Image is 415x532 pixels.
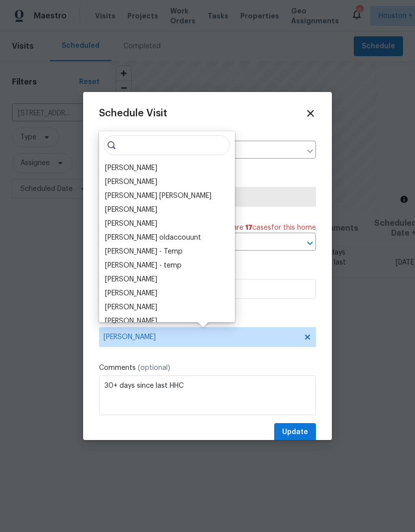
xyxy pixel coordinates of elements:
[105,219,157,229] div: [PERSON_NAME]
[105,261,182,270] div: [PERSON_NAME] - temp
[99,363,316,373] label: Comments
[105,247,183,257] div: [PERSON_NAME] - Temp
[274,423,316,442] button: Update
[305,108,316,119] span: Close
[105,288,157,298] div: [PERSON_NAME]
[99,108,167,118] span: Schedule Visit
[105,316,157,326] div: [PERSON_NAME]
[104,333,299,341] span: [PERSON_NAME]
[138,364,170,371] span: (optional)
[105,205,157,215] div: [PERSON_NAME]
[99,375,316,415] textarea: 30+ days since last HHC
[214,223,316,233] span: There are case s for this home
[105,177,157,187] div: [PERSON_NAME]
[303,236,317,250] button: Open
[105,163,157,173] div: [PERSON_NAME]
[105,274,157,284] div: [PERSON_NAME]
[105,302,157,312] div: [PERSON_NAME]
[105,233,201,243] div: [PERSON_NAME] oldaccouunt
[282,426,308,439] span: Update
[245,224,252,231] span: 17
[99,131,316,141] label: Home
[105,191,211,201] div: [PERSON_NAME] [PERSON_NAME]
